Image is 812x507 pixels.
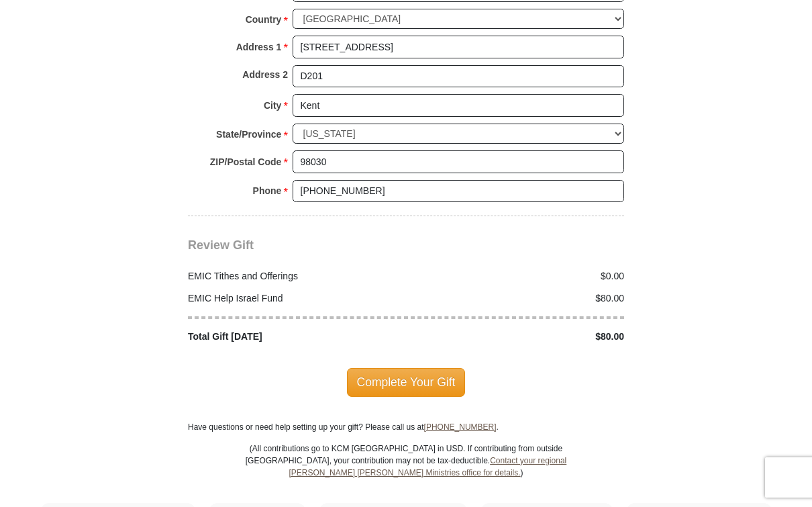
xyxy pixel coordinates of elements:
[188,421,624,433] p: Have questions or need help setting up your gift? Please call us at .
[181,291,407,306] div: EMIC Help Israel Fund
[216,125,281,144] strong: State/Province
[246,10,282,29] strong: Country
[347,368,466,396] span: Complete Your Gift
[242,65,288,84] strong: Address 2
[188,238,254,252] span: Review Gift
[253,181,282,200] strong: Phone
[181,269,407,283] div: EMIC Tithes and Offerings
[406,330,631,344] div: $80.00
[245,443,567,503] p: (All contributions go to KCM [GEOGRAPHIC_DATA] in USD. If contributing from outside [GEOGRAPHIC_D...
[210,152,282,171] strong: ZIP/Postal Code
[181,330,407,344] div: Total Gift [DATE]
[424,422,497,432] a: [PHONE_NUMBER]
[289,456,566,477] a: Contact your regional [PERSON_NAME] [PERSON_NAME] Ministries office for details.
[264,96,281,115] strong: City
[406,269,631,283] div: $0.00
[236,38,282,56] strong: Address 1
[406,291,631,306] div: $80.00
